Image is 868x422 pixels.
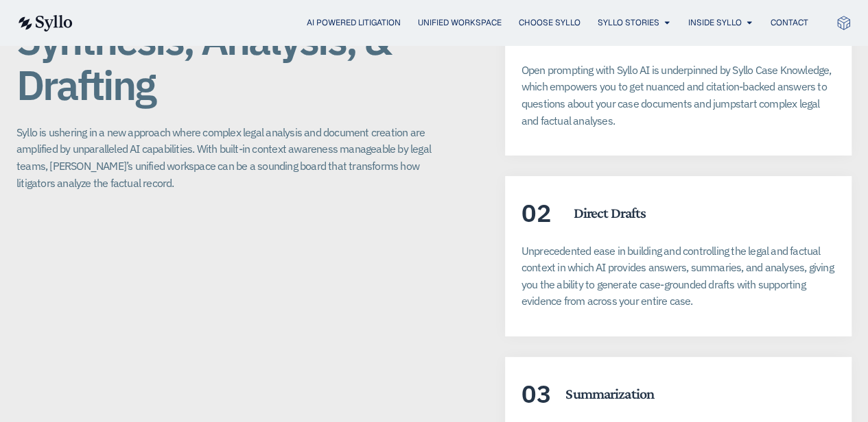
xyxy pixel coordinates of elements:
span: 02 [521,197,552,229]
a: AI Powered Litigation [307,16,401,29]
a: Unified Workspace [418,16,502,29]
a: Choose Syllo [519,16,580,29]
p: Open prompting with Syllo AI is underpinned by Syllo Case Knowledge, which empowers you to get nu... [521,62,835,129]
img: syllo [16,15,73,32]
div: Menu Toggle [100,16,808,29]
a: Contact [771,16,808,29]
p: Unprecedented ease in building and controlling the legal and factual context in which AI provides... [521,243,835,310]
h5: Direct Drafts [574,204,646,222]
h5: Summarization​ [565,385,654,403]
nav: Menu [100,16,808,29]
a: Syllo Stories [598,16,659,29]
p: Syllo is ushering in a new approach where complex legal analysis and document creation are amplif... [16,124,450,192]
span: 03 [521,377,552,410]
a: Inside Syllo [688,16,742,29]
h1: Synthesis, Analysis, & Drafting [16,17,450,108]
